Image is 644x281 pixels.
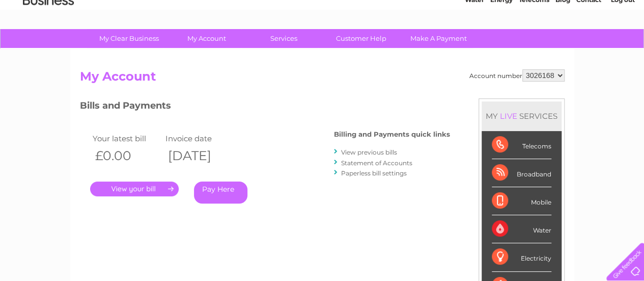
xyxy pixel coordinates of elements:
a: Customer Help [319,29,403,48]
div: Mobile [492,187,551,215]
th: [DATE] [163,145,236,166]
div: Account number [469,69,565,82]
a: View previous bills [341,148,397,156]
div: Broadband [492,159,551,187]
div: MY SERVICES [482,101,562,131]
div: Clear Business is a trading name of Verastar Limited (registered in [GEOGRAPHIC_DATA] No. 3667643... [82,6,563,49]
a: Services [242,29,326,48]
a: . [90,182,179,196]
h4: Billing and Payments quick links [334,131,450,138]
a: Make A Payment [397,29,481,48]
div: LIVE [498,111,519,121]
a: Statement of Accounts [341,159,412,167]
div: Water [492,215,551,243]
td: Your latest bill [90,132,163,145]
h3: Bills and Payments [80,98,450,116]
a: My Clear Business [87,29,171,48]
th: £0.00 [90,145,163,166]
a: Blog [555,43,570,51]
div: Electricity [492,243,551,271]
h2: My Account [80,69,565,89]
a: Paperless bill settings [341,169,407,177]
a: Pay Here [194,182,247,203]
a: My Account [164,29,248,48]
a: Log out [610,43,634,51]
td: Invoice date [163,132,236,145]
a: Telecoms [519,43,549,51]
a: Energy [490,43,513,51]
a: Water [465,43,484,51]
a: Contact [576,43,601,51]
a: 0333 014 3131 [452,5,522,18]
div: Telecoms [492,131,551,159]
img: logo.png [22,27,74,58]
